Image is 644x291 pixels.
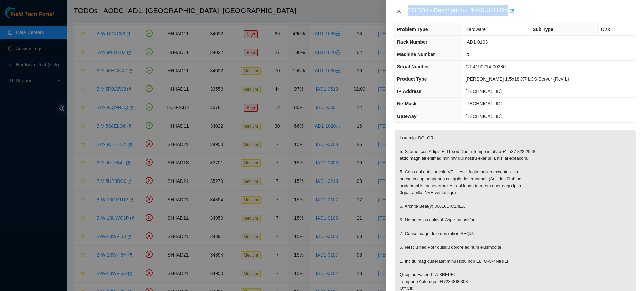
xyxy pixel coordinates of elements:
[533,27,553,32] span: Sub Type
[601,27,610,32] span: Disk
[408,5,636,16] div: TODOs - Description - B-V-5UHTLDY
[465,52,471,57] span: 25
[465,27,486,32] span: Hardware
[465,89,502,94] span: [TECHNICAL_ID]
[397,114,417,119] span: Gateway
[397,52,435,57] span: Machine Number
[465,101,502,106] span: [TECHNICAL_ID]
[465,64,506,69] span: CT-4190214-00380
[397,64,429,69] span: Serial Number
[397,39,427,45] span: Rack Number
[397,89,421,94] span: IP Address
[465,39,488,45] span: IAD1-0103
[397,27,428,32] span: Problem Type
[396,8,402,13] span: close
[394,8,404,14] button: Close
[465,114,502,119] span: [TECHNICAL_ID]
[397,76,427,82] span: Product Type
[397,101,417,106] span: NetMask
[465,76,569,82] span: [PERSON_NAME] 1.5x18-X7 LCS Server {Rev L}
